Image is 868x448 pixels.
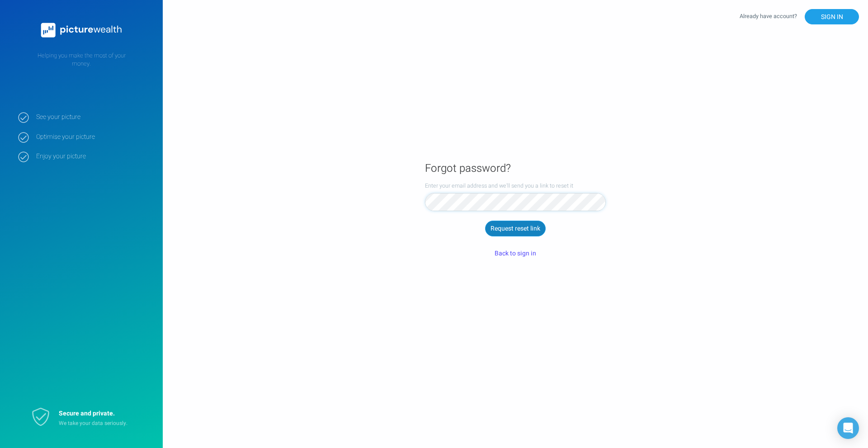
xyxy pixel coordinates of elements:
p: We take your data seriously. [59,420,140,427]
p: Helping you make the most of your money. [18,52,145,68]
label: Enter your email address and we'll send you a link to reset it [425,182,606,190]
strong: See your picture [36,113,149,121]
button: Request reset link [485,221,546,236]
div: Open Intercom Messenger [837,417,859,439]
button: Back to sign in [488,246,542,261]
strong: Optimise your picture [36,133,149,141]
img: PictureWealth [36,18,127,42]
button: SIGN IN [805,9,859,24]
h1: Forgot password? [425,161,606,175]
strong: Enjoy your picture [36,152,149,160]
strong: Secure and private. [59,409,115,418]
div: Already have account? [740,9,859,24]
